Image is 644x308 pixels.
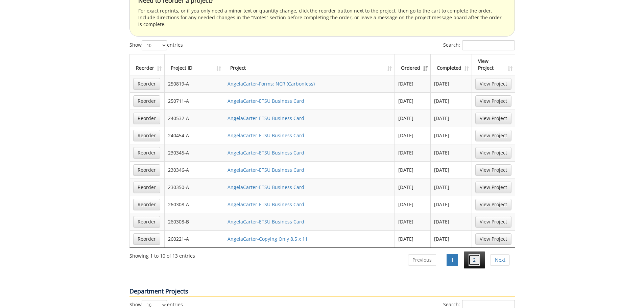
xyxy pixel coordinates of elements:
a: AngelaCarter-ETSU Business Card [228,98,304,104]
a: View Project [475,130,511,141]
td: 230350-A [165,179,224,196]
a: View Project [475,147,511,159]
td: [DATE] [395,196,431,213]
p: Department Projects [129,287,515,297]
p: For exact reprints, or if you only need a minor text or quantity change, click the reorder button... [138,7,506,28]
a: Reorder [133,130,160,141]
td: 230346-A [165,161,224,179]
a: View Project [475,78,511,90]
div: Showing 1 to 10 of 13 entries [129,250,195,259]
a: View Project [475,233,511,245]
input: Search: [462,40,515,50]
a: View Project [475,164,511,176]
a: AngelaCarter-ETSU Business Card [228,132,304,139]
a: AngelaCarter-ETSU Business Card [228,149,304,156]
td: 240532-A [165,110,224,127]
a: Reorder [133,147,160,159]
td: [DATE] [431,144,472,161]
td: [DATE] [431,161,472,179]
td: [DATE] [431,230,472,247]
td: [DATE] [431,92,472,110]
td: [DATE] [431,196,472,213]
a: AngelaCarter-ETSU Business Card [228,218,304,225]
td: [DATE] [431,213,472,230]
td: 240454-A [165,127,224,144]
a: 1 [447,254,458,266]
td: [DATE] [431,179,472,196]
a: View Project [475,216,511,228]
a: Reorder [133,164,160,176]
td: 260308-A [165,196,224,213]
td: [DATE] [395,92,431,110]
a: AngelaCarter-Forms: NCR (Carbonless) [228,80,315,87]
th: Project: activate to sort column ascending [224,54,395,75]
td: 260308-B [165,213,224,230]
a: AngelaCarter-ETSU Business Card [228,115,304,121]
td: [DATE] [395,213,431,230]
a: View Project [475,95,511,107]
td: [DATE] [395,230,431,247]
td: [DATE] [431,75,472,92]
a: 2 [469,254,480,266]
td: 250819-A [165,75,224,92]
a: View Project [475,113,511,124]
th: Completed: activate to sort column ascending [431,54,472,75]
a: Reorder [133,216,160,228]
a: Reorder [133,199,160,210]
td: [DATE] [395,179,431,196]
a: Reorder [133,233,160,245]
a: Reorder [133,113,160,124]
td: [DATE] [395,127,431,144]
td: 230345-A [165,144,224,161]
td: [DATE] [395,75,431,92]
td: [DATE] [395,144,431,161]
label: Search: [443,40,515,50]
th: Reorder: activate to sort column ascending [130,54,165,75]
td: [DATE] [431,127,472,144]
label: Show entries [129,40,183,50]
td: 250711-A [165,92,224,110]
a: Next [491,254,510,266]
a: AngelaCarter-ETSU Business Card [228,184,304,190]
a: Reorder [133,78,160,90]
a: Reorder [133,95,160,107]
td: 260221-A [165,230,224,247]
a: Reorder [133,182,160,193]
a: AngelaCarter-ETSU Business Card [228,167,304,173]
th: Ordered: activate to sort column ascending [395,54,431,75]
td: [DATE] [431,110,472,127]
td: [DATE] [395,161,431,179]
th: View Project: activate to sort column ascending [472,54,515,75]
a: View Project [475,182,511,193]
a: View Project [475,199,511,210]
a: Previous [408,254,436,266]
select: Showentries [142,40,167,50]
td: [DATE] [395,110,431,127]
th: Project ID: activate to sort column ascending [165,54,224,75]
a: AngelaCarter-ETSU Business Card [228,201,304,208]
a: AngelaCarter-Copying Only 8.5 x 11 [228,236,308,242]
